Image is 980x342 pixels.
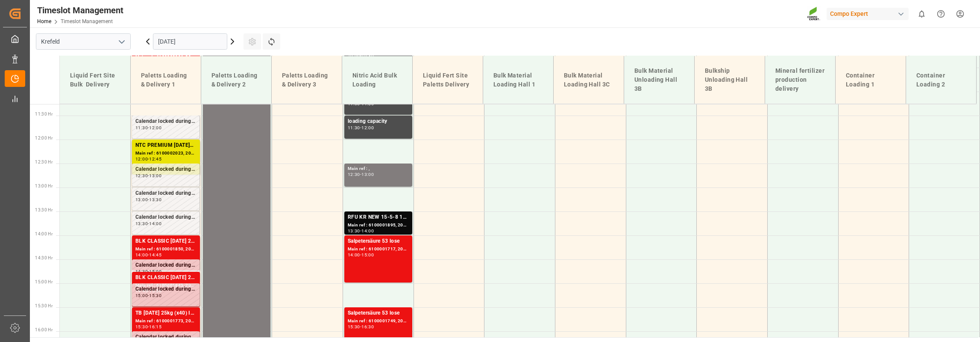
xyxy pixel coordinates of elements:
div: 15:00 [361,253,374,257]
span: 11:30 Hr [35,112,53,116]
div: Paletts Loading & Delivery 1 [138,68,194,92]
div: - [148,198,149,202]
div: 12:30 [135,174,148,178]
div: 14:00 [361,229,374,233]
span: 16:00 Hr [35,327,53,332]
div: 12:00 [361,126,374,130]
div: 12:30 [348,172,360,176]
div: Bulkship Unloading Hall 3B [701,63,758,97]
div: Calendar locked during this period. [135,261,196,270]
div: Nitric Acid Bulk Loading [349,68,405,92]
span: 15:00 Hr [35,280,53,284]
div: Main ref : 6100001850, 2000000642 [135,246,197,253]
div: Container Loading 1 [842,68,899,92]
div: 13:30 [348,229,360,233]
div: 16:30 [361,325,374,329]
div: Calendar locked during this period. [135,333,196,342]
div: 16:15 [149,325,161,329]
button: open menu [115,35,128,48]
div: - [148,253,149,257]
div: 15:30 [348,325,360,329]
div: Liquid Fert Site Bulk Delivery [67,68,123,92]
div: Timeslot Management [37,4,123,17]
div: - [360,325,361,329]
div: Liquid Fert Site Paletts Delivery [420,68,476,92]
div: Main ref : 6100001773, 2000001428 [135,318,197,325]
button: show 0 new notifications [912,4,931,24]
div: - [148,325,149,329]
div: Main ref : 6100002023, 2000000347 [135,150,197,157]
div: Bulk Material Loading Hall 1 [490,68,546,92]
div: - [360,126,361,130]
div: Main ref : 6100001895, 2000001512 [348,222,409,229]
input: DD.MM.YYYY [153,33,227,50]
a: Home [37,18,51,24]
div: - [148,174,149,178]
span: 14:30 Hr [35,256,53,260]
div: 13:30 [149,198,161,202]
div: NTC PREMIUM [DATE]+3+TE 600kg BB [135,141,197,150]
div: 14:00 [348,253,360,257]
div: 12:00 [135,157,148,161]
div: - [148,294,149,297]
div: loading capacity [348,117,409,126]
div: Calendar locked during this period. [135,213,196,222]
div: - [360,229,361,233]
div: 14:30 [135,270,148,274]
div: Mineral fertilizer production delivery [772,63,828,97]
div: 15:30 [149,294,161,297]
span: 12:30 Hr [35,160,53,164]
div: 14:45 [149,253,161,257]
div: 15:00 [135,294,148,297]
div: BLK CLASSIC [DATE] 25kg(x40)D,EN,PL,FNLBT SPORT [DATE] 25%UH 3M 25kg (x40) INTNTC PREMIUM [DATE] ... [135,274,197,282]
button: Compo Expert [827,6,912,22]
span: 15:30 Hr [35,303,53,308]
div: 13:00 [149,174,161,178]
div: BLK CLASSIC [DATE] 25kg(x40)D,EN,PL,FNLBT FAIR 25-5-8 35%UH 3M 25kg (x40) INTTPL K [DATE] 25kg (x... [135,237,197,246]
div: - [148,157,149,161]
div: Salpetersäure 53 lose [348,309,409,318]
div: 13:00 [361,172,374,176]
div: 12:45 [149,157,161,161]
div: RFU KR NEW 15-5-8 15kg (x60) DE,ATSalpetersäure 53 lose [348,213,409,222]
div: 11:30 [135,126,148,130]
div: Paletts Loading & Delivery 3 [279,68,335,92]
input: Type to search/select [36,33,131,50]
div: 11:30 [348,126,360,130]
div: Paletts Loading & Delivery 2 [208,68,264,92]
div: Main ref : 6100001749, 2000001451 [348,318,409,325]
div: 15:00 [149,270,161,274]
div: 14:00 [149,222,161,226]
span: 14:00 Hr [35,232,53,236]
div: Main ref : , [348,165,409,172]
div: Bulk Material Loading Hall 3C [560,68,617,92]
div: Container Loading 2 [913,68,969,92]
div: 15:30 [135,325,148,329]
div: 12:00 [149,126,161,130]
div: 13:30 [135,222,148,226]
div: Salpetersäure 53 lose [348,237,409,246]
button: Help Center [931,4,951,24]
div: - [148,270,149,274]
span: 12:00 Hr [35,136,53,140]
div: Calendar locked during this period. [135,117,196,126]
div: TB [DATE] 25kg (x40) INT [135,309,197,318]
div: Calendar locked during this period. [135,165,196,174]
div: Bulk Material Unloading Hall 3B [631,63,687,97]
div: Calendar locked during this period. [135,285,196,294]
div: - [360,253,361,257]
div: Main ref : 6100001717, 2000001441 [348,246,409,253]
span: 13:00 Hr [35,184,53,188]
div: 14:00 [135,253,148,257]
div: - [360,172,361,176]
img: Screenshot%202023-09-29%20at%2010.02.21.png_1712312052.png [807,6,821,21]
div: Calendar locked during this period. [135,189,196,198]
div: 13:00 [135,198,148,202]
div: - [148,126,149,130]
div: Main ref : 6100001845, 2000000973 [135,282,197,289]
span: 13:30 Hr [35,208,53,212]
div: - [148,222,149,226]
div: Compo Expert [827,8,909,20]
